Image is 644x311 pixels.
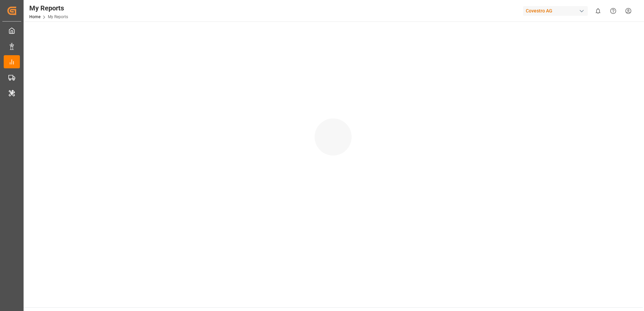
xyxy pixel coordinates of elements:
div: My Reports [29,3,68,13]
button: Covestro AG [523,4,590,17]
a: Home [29,14,40,19]
div: Covestro AG [523,6,588,16]
button: show 0 new notifications [590,3,606,19]
button: Help Center [606,3,621,19]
